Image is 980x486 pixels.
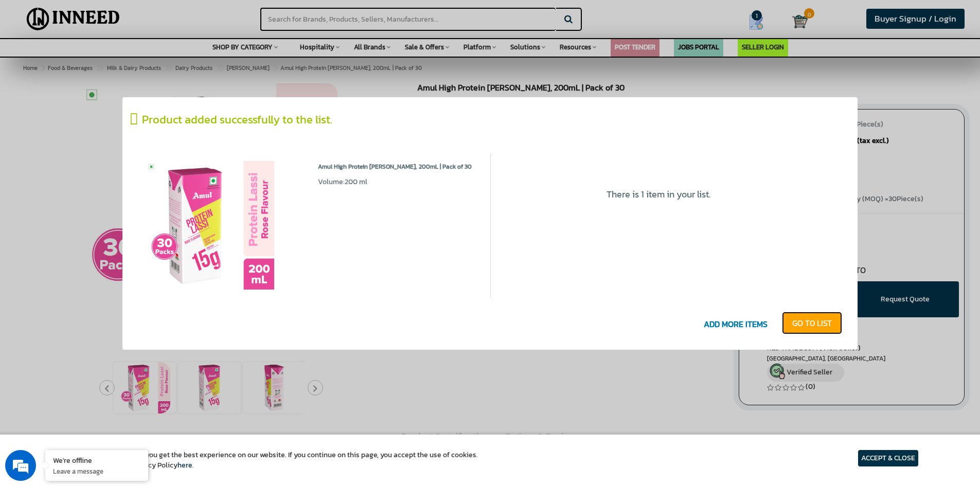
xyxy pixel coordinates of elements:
span: Amul High Protein [PERSON_NAME], 200mL | Pack of 30 [318,161,475,177]
article: We use cookies to ensure you get the best experience on our website. If you continue on this page... [62,450,478,471]
em: Driven by SalesIQ [81,269,131,277]
span: We are offline. Please leave us a message. [22,130,180,233]
article: ACCEPT & CLOSE [858,450,918,466]
div: We're offline [53,455,140,465]
a: GO T0 LIST [782,312,842,334]
span: ADD MORE ITEMS [691,314,780,335]
img: logo_Zg8I0qSkbAqR2WFHt3p6CTuqpyXMFPubPcD2OT02zFN43Cy9FUNNG3NEPhM_Q1qe_.png [17,62,43,67]
div: Leave a message [54,58,173,71]
span: ADD MORE ITEMS [699,314,773,335]
a: here [177,460,192,471]
div: Minimize live chat window [169,5,193,30]
img: Amul High Protein Rose Lassi, 200mL | Pack of 30 [146,161,274,290]
em: Submit [151,317,187,331]
span: Volume:200 ml [318,176,367,187]
p: Leave a message [53,466,140,476]
span: Product added successfully to the list. [142,111,332,128]
span: There is 1 item in your list. [607,187,710,201]
img: salesiqlogo_leal7QplfZFryJ6FIlVepeu7OftD7mt8q6exU6-34PB8prfIgodN67KcxXM9Y7JQ_.png [71,270,78,276]
textarea: Type your message and click 'Submit' [5,281,196,317]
